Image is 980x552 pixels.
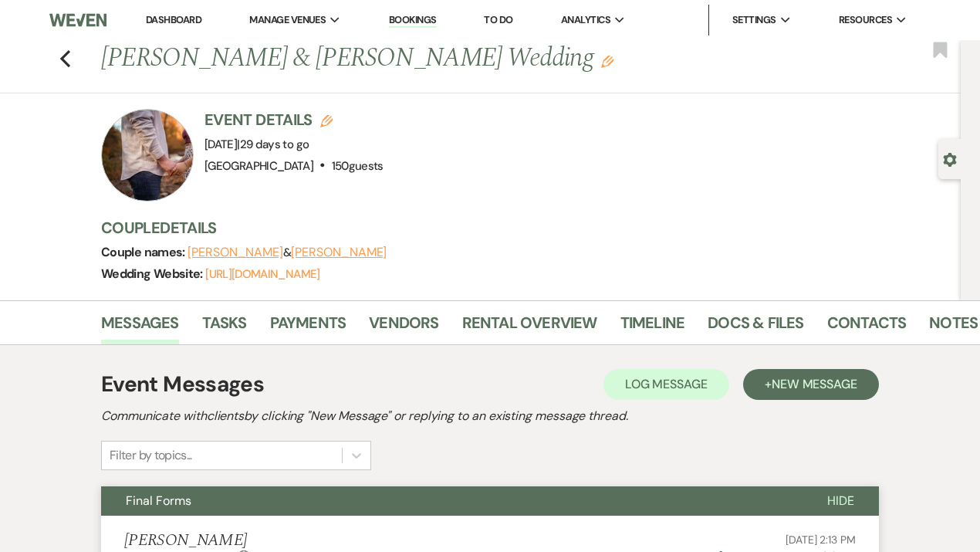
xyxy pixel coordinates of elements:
button: Hide [803,486,879,516]
a: Bookings [389,13,437,28]
a: Timeline [620,310,685,344]
button: Log Message [603,369,729,400]
span: Log Message [625,376,708,392]
a: Notes [929,310,978,344]
a: Vendors [369,310,438,344]
a: Rental Overview [462,310,597,344]
span: Manage Venues [249,12,326,28]
img: Weven Logo [49,4,106,36]
a: Messages [101,310,179,344]
span: 29 days to go [240,137,309,152]
span: Hide [827,493,854,509]
span: & [188,245,387,260]
span: New Message [772,376,857,392]
button: Open lead details [943,151,957,166]
span: Resources [839,12,892,28]
span: Settings [732,12,776,28]
span: Analytics [561,12,610,28]
span: [DATE] [204,137,309,152]
span: 150 guests [332,158,384,174]
div: Filter by topics... [110,446,192,465]
h5: [PERSON_NAME] [124,531,250,550]
button: Final Forms [101,486,803,516]
button: Edit [601,54,613,68]
button: [PERSON_NAME] [291,246,387,259]
span: Final Forms [126,493,191,509]
span: Couple names: [101,244,188,260]
span: [GEOGRAPHIC_DATA] [204,158,313,174]
a: Contacts [827,310,907,344]
a: To Do [484,13,512,26]
a: Payments [270,310,346,344]
h1: Event Messages [101,368,264,401]
span: | [237,137,309,152]
button: [PERSON_NAME] [188,246,283,259]
a: [URL][DOMAIN_NAME] [205,266,319,282]
a: Dashboard [146,13,201,26]
span: [DATE] 2:13 PM [786,533,856,547]
a: Tasks [202,310,247,344]
h2: Communicate with clients by clicking "New Message" or replying to an existing message thread. [101,407,879,425]
h1: [PERSON_NAME] & [PERSON_NAME] Wedding [101,40,782,77]
h3: Event Details [204,109,384,130]
h3: Couple Details [101,217,945,239]
a: Docs & Files [708,310,803,344]
span: Wedding Website: [101,266,205,282]
button: +New Message [743,369,879,400]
